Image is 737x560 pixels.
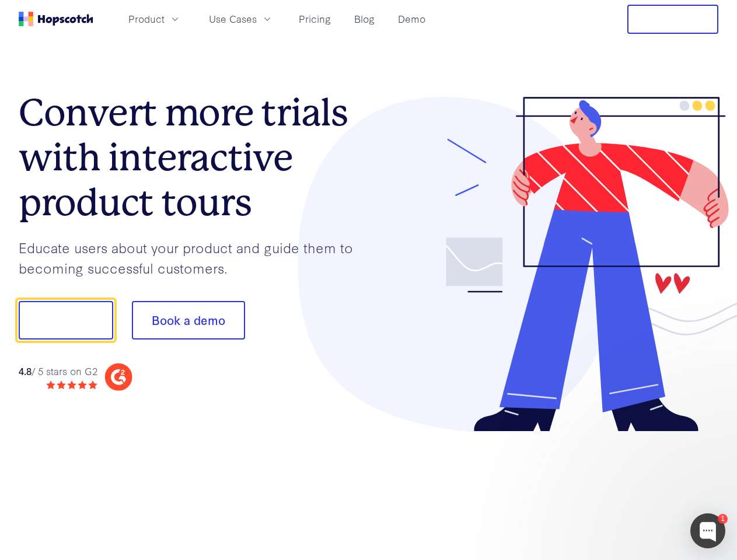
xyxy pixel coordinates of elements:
a: Demo [393,9,430,29]
button: Free Trial [627,5,718,34]
div: / 5 stars on G2 [19,364,97,379]
span: Product [128,12,165,26]
button: Product [121,9,188,29]
button: Use Cases [202,9,280,29]
a: Blog [350,9,379,29]
div: 1 [718,514,728,524]
a: Pricing [294,9,336,29]
a: Home [19,12,93,26]
button: Show me! [19,301,113,339]
button: Book a demo [132,301,245,339]
h1: Convert more trials with interactive product tours [19,90,369,225]
span: Use Cases [209,12,257,26]
strong: 4.8 [19,364,32,377]
p: Educate users about your product and guide them to becoming successful customers. [19,237,369,278]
